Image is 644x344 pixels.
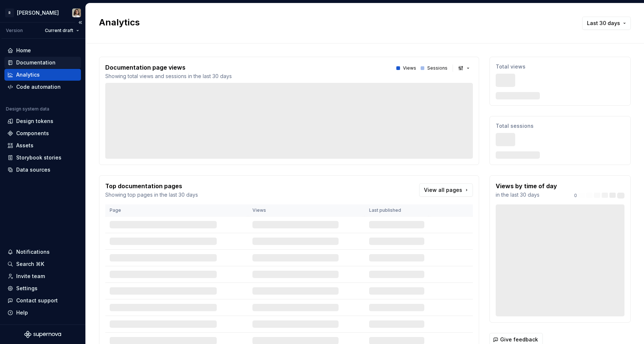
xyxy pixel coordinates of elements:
a: Invite team [4,270,81,282]
p: Views [403,65,416,71]
div: Settings [16,285,38,292]
div: R [5,8,14,17]
a: Settings [4,282,81,294]
p: Top documentation pages [105,182,198,190]
div: Assets [16,142,33,149]
button: Search ⌘K [4,258,81,270]
h2: Analytics [99,17,570,28]
p: Showing total views and sessions in the last 30 days [105,73,232,80]
th: Last published [365,204,429,217]
button: Collapse sidebar [75,17,85,28]
div: Search ⌘K [16,260,44,268]
div: Home [16,47,31,54]
p: Sessions [427,65,447,71]
div: Code automation [16,83,61,91]
span: Give feedback [500,336,538,343]
div: Components [16,130,49,137]
svg: Supernova Logo [24,331,61,338]
button: R[PERSON_NAME]Sandrina pereira [1,5,84,21]
a: Code automation [4,81,81,93]
a: Assets [4,140,81,151]
button: Contact support [4,295,81,306]
button: Notifications [4,246,81,258]
div: Design system data [6,106,49,112]
div: Analytics [16,71,40,78]
button: Last 30 days [582,17,631,30]
div: Invite team [16,273,45,280]
p: 0 [574,193,577,199]
a: Storybook stories [4,152,81,164]
div: Help [16,309,28,316]
a: Data sources [4,164,81,176]
th: Views [248,204,365,217]
p: Showing top pages in the last 30 days [105,191,198,199]
button: Help [4,307,81,319]
span: Current draft [45,28,73,34]
a: Analytics [4,69,81,81]
a: Components [4,127,81,139]
p: in the last 30 days [496,191,557,199]
img: Sandrina pereira [72,8,81,17]
a: View all pages [419,183,473,197]
p: Total views [496,63,624,70]
span: View all pages [424,186,462,194]
a: Home [4,45,81,56]
div: Storybook stories [16,154,61,161]
th: Page [105,204,248,217]
a: Design tokens [4,115,81,127]
div: Data sources [16,166,50,173]
button: Current draft [42,25,82,36]
span: Last 30 days [587,20,620,27]
div: Notifications [16,248,50,256]
a: Documentation [4,57,81,69]
div: Version [6,28,23,34]
p: Views by time of day [496,182,557,190]
div: Design tokens [16,117,53,125]
p: Total sessions [496,122,624,130]
div: Documentation [16,59,56,66]
p: Documentation page views [105,63,232,72]
div: [PERSON_NAME] [17,9,59,17]
div: Contact support [16,297,58,304]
